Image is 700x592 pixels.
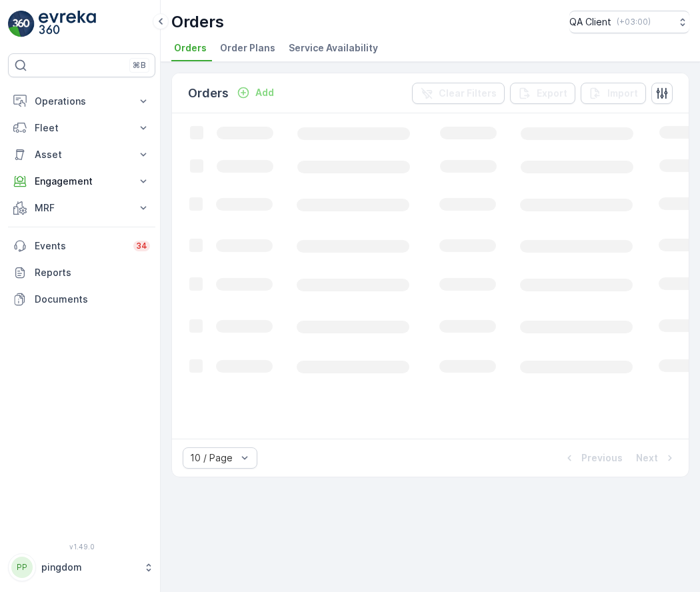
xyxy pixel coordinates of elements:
[8,115,155,141] button: Fleet
[561,450,624,466] button: Previous
[537,87,567,100] p: Export
[188,84,229,103] p: Orders
[8,141,155,168] button: Asset
[41,561,137,574] p: pingdom
[510,83,575,104] button: Export
[231,85,279,101] button: Add
[439,87,497,100] p: Clear Filters
[220,41,275,55] span: Order Plans
[35,95,129,108] p: Operations
[569,15,611,29] p: QA Client
[8,286,155,313] a: Documents
[8,195,155,221] button: MRF
[136,241,147,251] p: 34
[607,87,638,100] p: Import
[581,451,623,465] p: Previous
[133,60,146,71] p: ⌘B
[8,259,155,286] a: Reports
[8,168,155,195] button: Engagement
[35,175,129,188] p: Engagement
[35,201,129,215] p: MRF
[636,451,658,465] p: Next
[569,11,689,33] button: QA Client(+03:00)
[35,148,129,161] p: Asset
[8,543,155,551] span: v 1.49.0
[8,11,35,37] img: logo
[35,293,150,306] p: Documents
[8,553,155,581] button: PPpingdom
[412,83,505,104] button: Clear Filters
[255,86,274,99] p: Add
[35,121,129,135] p: Fleet
[35,266,150,279] p: Reports
[11,557,33,578] div: PP
[8,88,155,115] button: Operations
[617,17,651,27] p: ( +03:00 )
[8,233,155,259] a: Events34
[174,41,207,55] span: Orders
[289,41,378,55] span: Service Availability
[35,239,125,253] p: Events
[39,11,96,37] img: logo_light-DOdMpM7g.png
[635,450,678,466] button: Next
[171,11,224,33] p: Orders
[581,83,646,104] button: Import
